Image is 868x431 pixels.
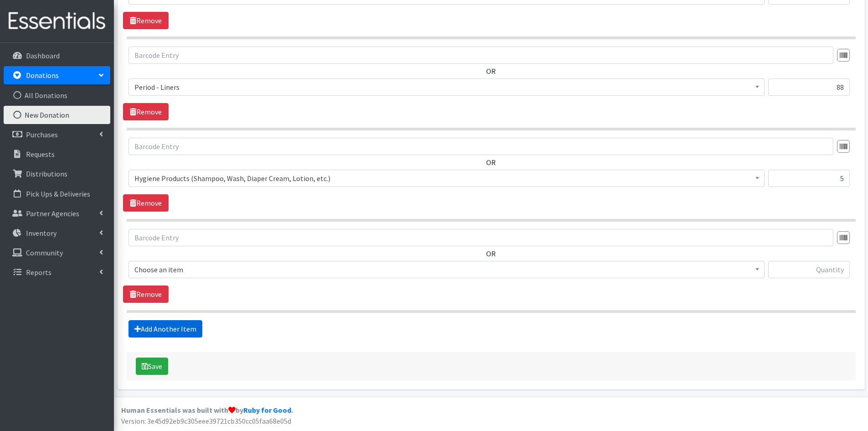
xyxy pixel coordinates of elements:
[4,66,110,84] a: Donations
[768,78,850,96] input: Quantity
[128,47,833,64] input: Barcode Entry
[128,229,833,246] input: Barcode Entry
[26,130,58,139] p: Purchases
[4,106,110,124] a: New Donation
[26,209,79,218] p: Partner Agencies
[121,416,291,426] span: Version: 3e45d92eb9c305eee39721cb350cc05faa68e05d
[123,194,169,212] a: Remove
[123,103,169,120] a: Remove
[26,71,59,80] p: Donations
[26,51,60,60] p: Dashboard
[26,228,56,238] p: Inventory
[26,169,67,178] p: Distributions
[768,261,850,278] input: Quantity
[4,86,110,104] a: All Donations
[128,261,765,278] span: Choose an item
[768,170,850,187] input: Quantity
[123,12,169,29] a: Remove
[136,358,168,375] button: Save
[243,405,291,415] a: Ruby for Good
[4,244,110,262] a: Community
[4,165,110,183] a: Distributions
[134,263,759,276] span: Choose an item
[4,6,110,36] img: HumanEssentials
[486,66,496,77] label: OR
[128,78,765,96] span: Period - Liners
[486,157,496,168] label: OR
[128,170,765,187] span: Hygiene Products (Shampoo, Wash, Diaper Cream, Lotion, etc.)
[4,125,110,144] a: Purchases
[121,405,293,415] strong: Human Essentials was built with by .
[123,286,169,303] a: Remove
[26,248,63,257] p: Community
[26,268,51,277] p: Reports
[26,150,55,159] p: Requests
[4,185,110,203] a: Pick Ups & Deliveries
[4,224,110,242] a: Inventory
[4,204,110,223] a: Partner Agencies
[486,248,496,259] label: OR
[4,145,110,163] a: Requests
[128,320,202,338] a: Add Another Item
[128,138,833,155] input: Barcode Entry
[4,263,110,281] a: Reports
[134,81,759,93] span: Period - Liners
[134,172,759,185] span: Hygiene Products (Shampoo, Wash, Diaper Cream, Lotion, etc.)
[26,189,90,198] p: Pick Ups & Deliveries
[4,47,110,65] a: Dashboard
